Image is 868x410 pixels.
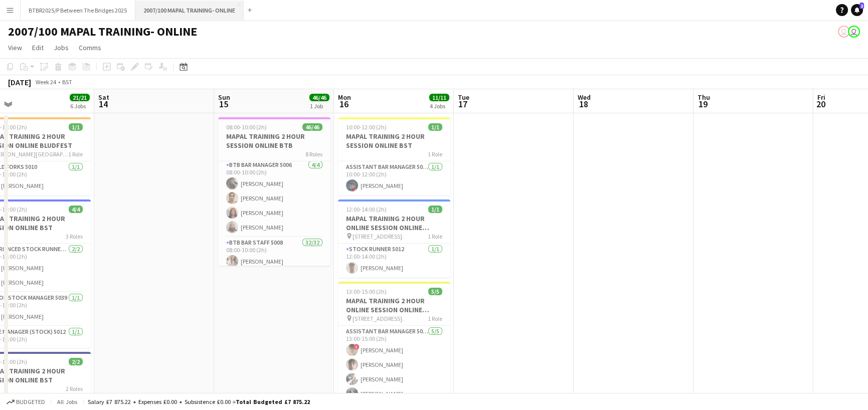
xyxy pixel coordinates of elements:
[346,288,387,295] span: 13:00-15:00 (2h)
[62,78,72,86] div: BST
[226,123,267,131] span: 08:00-10:00 (2h)
[69,358,83,365] span: 2/2
[66,233,83,240] span: 3 Roles
[428,288,442,295] span: 5/5
[338,93,351,102] span: Mon
[69,123,83,131] span: 1/1
[851,4,863,16] a: 2
[338,214,450,232] h3: MAPAL TRAINING 2 HOUR ONLINE SESSION ONLINE LYTHAM
[16,398,45,405] span: Budgeted
[698,93,710,102] span: Thu
[428,233,442,240] span: 1 Role
[97,98,109,110] span: 14
[338,117,450,195] app-job-card: 10:00-12:00 (2h)1/1MAPAL TRAINING 2 HOUR SESSION ONLINE BST1 RoleAssistant Bar Manager 50061/110:...
[578,93,591,102] span: Wed
[50,41,73,54] a: Jobs
[70,94,90,101] span: 21/21
[236,398,310,405] span: Total Budgeted £7 875.22
[5,396,47,407] button: Budgeted
[817,93,825,102] span: Fri
[346,123,387,131] span: 10:00-12:00 (2h)
[218,93,230,102] span: Sun
[838,26,850,38] app-user-avatar: Grace Shorten
[354,344,360,350] span: !
[8,77,31,87] div: [DATE]
[8,24,197,39] h1: 2007/100 MAPAL TRAINING- ONLINE
[458,93,469,102] span: Tue
[848,26,860,38] app-user-avatar: Amy Cane
[75,41,105,54] a: Comms
[816,98,825,110] span: 20
[429,94,449,101] span: 11/11
[70,102,89,110] div: 6 Jobs
[4,41,26,54] a: View
[338,296,450,314] h3: MAPAL TRAINING 2 HOUR ONLINE SESSION ONLINE LYTHAM
[338,161,450,195] app-card-role: Assistant Bar Manager 50061/110:00-12:00 (2h)[PERSON_NAME]
[66,385,83,392] span: 2 Roles
[79,43,101,52] span: Comms
[346,206,387,213] span: 12:00-14:00 (2h)
[218,159,330,237] app-card-role: BTB Bar Manager 50064/408:00-10:00 (2h)[PERSON_NAME][PERSON_NAME][PERSON_NAME][PERSON_NAME]
[302,123,322,131] span: 46/46
[859,3,864,9] span: 2
[8,43,22,52] span: View
[309,94,329,101] span: 46/46
[68,150,83,158] span: 1 Role
[305,150,322,158] span: 8 Roles
[338,132,450,150] h3: MAPAL TRAINING 2 HOUR SESSION ONLINE BST
[217,98,230,110] span: 15
[98,93,109,102] span: Sat
[88,398,310,405] div: Salary £7 875.22 + Expenses £0.00 + Subsistence £0.00 =
[576,98,591,110] span: 18
[353,233,404,240] span: [STREET_ADDRESS].
[696,98,710,110] span: 19
[428,315,442,322] span: 1 Role
[28,41,48,54] a: Edit
[336,98,351,110] span: 16
[353,315,404,322] span: [STREET_ADDRESS].
[338,244,450,278] app-card-role: Stock Runner 50121/112:00-14:00 (2h)[PERSON_NAME]
[69,206,83,213] span: 4/4
[55,398,79,405] span: All jobs
[218,132,330,150] h3: MAPAL TRAINING 2 HOUR SESSION ONLINE BTB
[310,102,329,110] div: 1 Job
[32,43,44,52] span: Edit
[21,1,135,20] button: BTBR2025/P Between The Bridges 2025
[54,43,69,52] span: Jobs
[33,78,58,86] span: Week 24
[428,123,442,131] span: 1/1
[428,206,442,213] span: 1/1
[428,150,442,158] span: 1 Role
[218,117,330,266] app-job-card: 08:00-10:00 (2h)46/46MAPAL TRAINING 2 HOUR SESSION ONLINE BTB8 RolesBTB Assistant Stock Manager 5...
[430,102,449,110] div: 4 Jobs
[338,199,450,278] app-job-card: 12:00-14:00 (2h)1/1MAPAL TRAINING 2 HOUR ONLINE SESSION ONLINE LYTHAM [STREET_ADDRESS].1 RoleStoc...
[456,98,469,110] span: 17
[135,1,244,20] button: 2007/100 MAPAL TRAINING- ONLINE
